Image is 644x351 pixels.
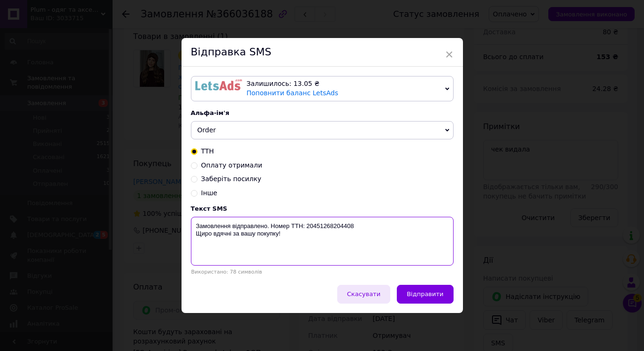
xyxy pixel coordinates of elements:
[397,285,453,304] button: Відправити
[191,109,229,116] span: Альфа-ім'я
[191,269,454,275] div: Використано: 78 символів
[337,285,390,304] button: Скасувати
[191,217,454,266] textarea: Замовлення відправлено. Номер ТТН: 20451268204408 Щиро вдячні за вашу покупку!
[247,79,441,89] div: Залишилось: 13.05 ₴
[182,38,463,67] div: Відправка SMS
[201,189,218,197] span: Інше
[407,290,443,298] span: Відправити
[191,205,454,212] div: Текст SMS
[197,126,216,134] span: Order
[347,290,380,298] span: Скасувати
[201,175,262,183] span: Заберіть посилку
[201,161,262,169] span: Оплату отримали
[445,46,454,62] span: ×
[247,89,339,97] a: Поповнити баланс LetsAds
[201,147,214,155] span: ТТН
